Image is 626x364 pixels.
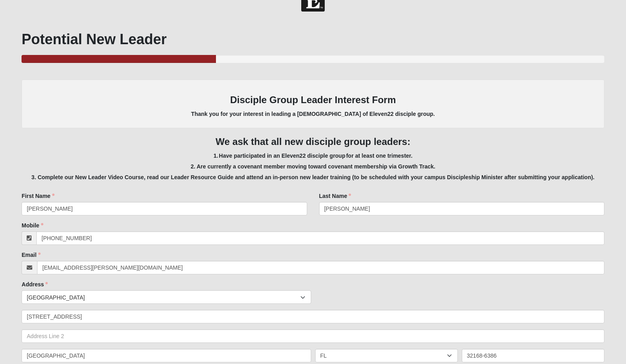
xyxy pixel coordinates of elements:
[22,280,48,288] label: Address
[22,310,604,323] input: Address Line 1
[462,349,604,362] input: Zip
[22,329,604,343] input: Address Line 2
[27,291,300,304] span: [GEOGRAPHIC_DATA]
[22,163,604,170] h5: 2. Are currently a covenant member moving toward covenant membership via Growth Track.
[22,221,43,229] label: Mobile
[29,94,596,106] h3: Disciple Group Leader Interest Form
[22,192,54,200] label: First Name
[22,153,604,159] h5: 1. Have participated in an Eleven22 disciple group for at least one trimester.
[29,111,596,117] h5: Thank you for your interest in leading a [DEMOGRAPHIC_DATA] of Eleven22 disciple group.
[22,31,604,48] h1: Potential New Leader
[22,349,311,362] input: City
[22,174,604,181] h5: 3. Complete our New Leader Video Course, read our Leader Resource Guide and attend an in-person n...
[319,192,351,200] label: Last Name
[22,251,40,259] label: Email
[22,136,604,148] h3: We ask that all new disciple group leaders:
